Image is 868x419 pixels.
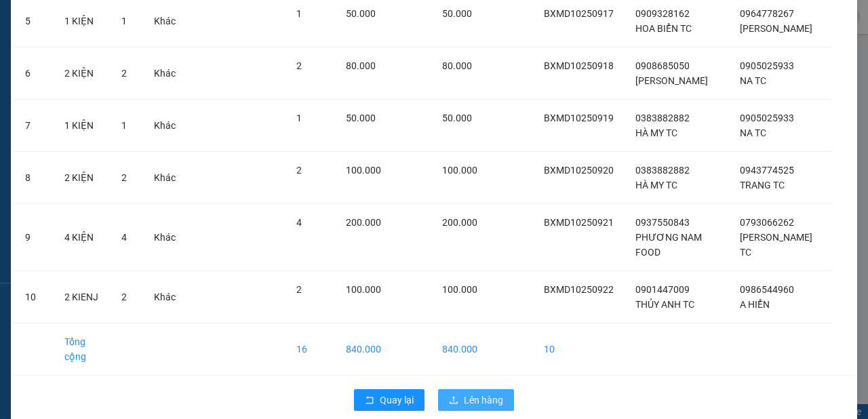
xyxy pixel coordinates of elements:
td: 10 [533,323,625,376]
td: Khác [143,152,186,204]
span: HÀ MY TC [635,180,677,191]
span: 0383882882 [635,113,690,123]
span: 1 [296,8,302,19]
span: PHƯƠNG NAM FOOD [635,232,702,258]
span: 100.000 [346,284,381,295]
td: 6 [14,47,54,100]
span: BXMD10250919 [544,113,614,123]
span: 2 [296,165,302,176]
span: 0937550843 [635,217,690,228]
td: 2 KIENJ [54,271,111,323]
td: 840.000 [335,323,397,376]
span: NA TC [740,75,766,86]
td: 2 KIỆN [54,152,111,204]
span: 50.000 [346,113,376,123]
span: NA TC [740,127,766,138]
span: Gửi: [12,13,33,27]
span: 2 [121,172,127,183]
span: 2 [121,68,127,79]
span: upload [449,395,458,406]
span: 50.000 [442,8,472,19]
span: Nhận: [116,13,149,27]
td: 1 KIỆN [54,100,111,152]
button: uploadLên hàng [438,389,514,411]
td: Khác [143,100,186,152]
td: Tổng cộng [54,323,111,376]
span: rollback [365,395,374,406]
span: BXMD10250922 [544,284,614,295]
span: 0909328162 [635,8,690,19]
span: 50.000 [442,113,472,123]
button: rollbackQuay lại [354,389,425,411]
span: 2 [296,60,302,71]
span: [PERSON_NAME] [740,23,812,34]
span: 0964778267 [740,8,794,19]
span: TRANG TC [740,180,785,191]
span: 100.000 [442,165,477,176]
td: 840.000 [431,323,488,376]
span: 0905025933 [740,113,794,123]
span: 0943774525 [740,165,794,176]
span: 1 [296,113,302,123]
div: 0342762112 [12,77,106,96]
span: BXMD10250918 [544,60,614,71]
span: 4 [121,232,127,243]
span: [PERSON_NAME] TC [740,232,812,258]
div: BX Miền Đông [12,12,106,44]
span: BXMD10250917 [544,8,614,19]
td: 7 [14,100,54,152]
span: 0905025933 [740,60,794,71]
td: 2 KIỆN [54,47,111,100]
td: 10 [14,271,54,323]
span: 0986544960 [740,284,794,295]
span: 200.000 [346,217,381,228]
td: 16 [285,323,335,376]
span: THỦY ANH TC [635,299,694,310]
span: A HIỂN [740,299,770,310]
span: 80.000 [346,60,376,71]
span: BXMD10250921 [544,217,614,228]
span: 0383882882 [635,165,690,176]
span: 1 [121,16,127,26]
span: [PERSON_NAME] [635,75,708,86]
td: 4 KIỆN [54,204,111,271]
td: 9 [14,204,54,271]
span: 2 [296,284,302,295]
span: Quay lại [380,393,414,407]
td: 8 [14,152,54,204]
div: 0981002772 [116,77,225,96]
span: 100.000 [442,284,477,295]
td: Khác [143,204,186,271]
div: CƠ GIỚI TÂY NGUYÊN [116,44,225,77]
span: 0901447009 [635,284,690,295]
span: 1 [121,120,127,131]
span: 2 [121,292,127,302]
span: 0793066262 [740,217,794,228]
span: 80.000 [442,60,472,71]
span: 50.000 [346,8,376,19]
span: Lên hàng [464,393,503,407]
td: Khác [143,271,186,323]
div: CƠ KHÍ MIỀN NAM [12,44,106,77]
span: 0908685050 [635,60,690,71]
span: BXMD10250920 [544,165,614,176]
span: HOA BIỂN TC [635,23,692,34]
td: Khác [143,47,186,100]
div: BX [PERSON_NAME] [116,12,225,44]
span: 100.000 [346,165,381,176]
span: 200.000 [442,217,477,228]
span: 4 [296,217,302,228]
span: HÀ MY TC [635,127,677,138]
